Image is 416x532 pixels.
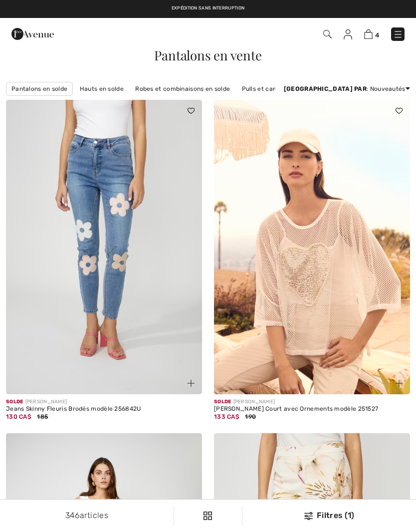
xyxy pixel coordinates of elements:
span: Solde [6,399,23,405]
span: 190 [245,413,256,420]
img: Filtres [204,512,212,520]
div: [PERSON_NAME] [6,398,202,406]
img: 1ère Avenue [11,24,54,44]
span: 346 [65,511,80,520]
a: Pantalons en solde [6,82,73,96]
img: heart_black_full.svg [396,108,403,114]
img: plus_v2.svg [396,380,403,387]
img: plus_v2.svg [188,380,195,387]
img: Filtres [304,512,313,520]
div: Filtres (1) [248,510,410,522]
a: 1ère Avenue [11,28,54,38]
span: 133 CA$ [214,413,239,420]
span: Pantalons en vente [154,46,261,64]
strong: [GEOGRAPHIC_DATA] par [284,85,367,92]
img: Recherche [323,30,332,38]
div: Jeans Skinny Fleuris Brodés modèle 256842U [6,406,202,413]
a: Robes et combinaisons en solde [130,82,235,95]
img: Jeans Cintré Court avec Ornements modèle 251527. Beige [214,100,410,394]
span: Solde [214,399,231,405]
img: Jeans Skinny Fleuris Brodés modèle 256842U. Bleu [6,100,202,394]
div: : Nouveautés [284,84,410,93]
a: Hauts en solde [75,82,129,95]
a: 4 [364,28,379,40]
div: [PERSON_NAME] [214,398,410,406]
img: heart_black_full.svg [188,108,195,114]
img: Menu [393,29,403,39]
img: Panier d'achat [364,29,373,39]
img: Mes infos [344,29,352,39]
div: [PERSON_NAME] Court avec Ornements modèle 251527 [214,406,410,413]
span: 4 [375,31,379,39]
span: 130 CA$ [6,413,31,420]
a: Pulls et cardigans en solde [237,82,326,95]
span: 185 [37,413,48,420]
